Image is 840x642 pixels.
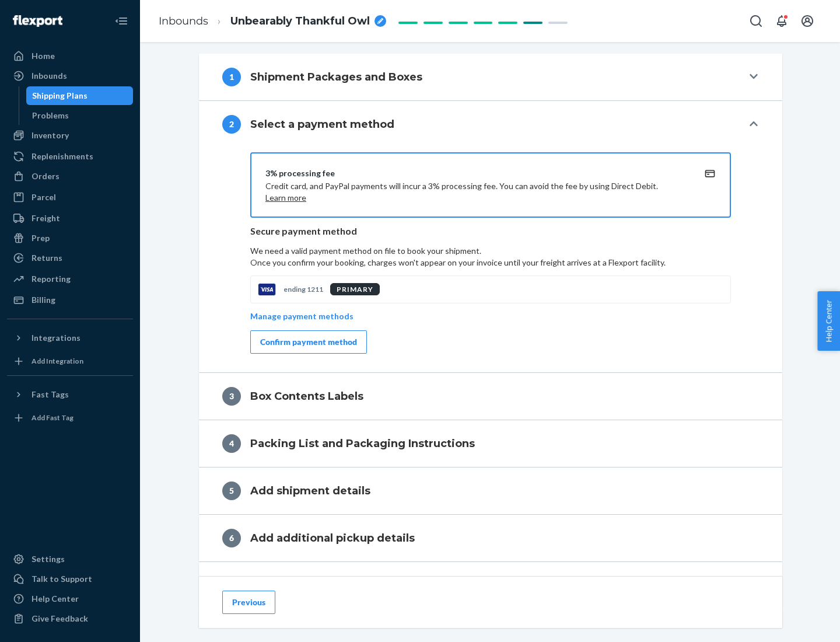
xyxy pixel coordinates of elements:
[199,467,782,514] button: 5Add shipment details
[32,191,56,203] div: Parcel
[199,515,782,561] button: 6Add additional pickup details
[7,550,133,568] a: Settings
[32,110,69,121] div: Problems
[7,589,133,608] a: Help Center
[283,284,323,294] p: ending 1211
[222,387,241,406] div: 3
[250,310,353,322] p: Manage payment methods
[250,483,370,498] h4: Add shipment details
[260,336,357,348] div: Confirm payment method
[330,283,380,295] div: PRIMARY
[199,562,782,609] button: 7Shipping Quote
[32,50,55,62] div: Home
[250,389,363,404] h4: Box Contents Labels
[32,90,87,102] div: Shipping Plans
[32,413,73,423] div: Add Fast Tag
[7,147,133,166] a: Replenishments
[32,151,93,162] div: Replenishments
[32,573,92,585] div: Talk to Support
[7,167,133,186] a: Orders
[7,385,133,404] button: Fast Tags
[7,329,133,347] button: Integrations
[7,188,133,207] a: Parcel
[32,389,69,400] div: Fast Tags
[222,591,275,614] button: Previous
[744,9,768,33] button: Open Search Box
[7,352,133,371] a: Add Integration
[32,294,55,306] div: Billing
[817,291,840,351] button: Help Center
[32,232,50,244] div: Prep
[250,225,731,238] p: Secure payment method
[32,70,67,82] div: Inbounds
[32,356,83,366] div: Add Integration
[250,436,475,451] h4: Packing List and Packaging Instructions
[265,192,306,204] button: Learn more
[250,330,367,354] button: Confirm payment method
[32,613,88,624] div: Give Feedback
[7,409,133,427] a: Add Fast Tag
[199,101,782,148] button: 2Select a payment method
[250,257,731,268] p: Once you confirm your booking, charges won't appear on your invoice until your freight arrives at...
[796,9,819,33] button: Open account menu
[26,86,134,105] a: Shipping Plans
[13,15,62,27] img: Flexport logo
[7,570,133,588] a: Talk to Support
[222,481,241,500] div: 5
[265,168,688,179] div: 3% processing fee
[32,170,60,182] div: Orders
[32,273,71,285] div: Reporting
[149,4,395,39] ol: breadcrumbs
[32,130,69,141] div: Inventory
[7,126,133,145] a: Inventory
[7,229,133,247] a: Prep
[32,332,80,344] div: Integrations
[7,291,133,309] a: Billing
[159,15,208,27] a: Inbounds
[32,252,62,264] div: Returns
[32,553,65,565] div: Settings
[250,245,731,268] p: We need a valid payment method on file to book your shipment.
[110,9,133,33] button: Close Navigation
[32,212,60,224] div: Freight
[199,420,782,467] button: 4Packing List and Packaging Instructions
[7,67,133,85] a: Inbounds
[770,9,793,33] button: Open notifications
[26,106,134,125] a: Problems
[222,434,241,453] div: 4
[222,68,241,86] div: 1
[7,209,133,228] a: Freight
[32,593,79,605] div: Help Center
[250,69,422,85] h4: Shipment Packages and Boxes
[7,609,133,628] button: Give Feedback
[265,180,688,204] p: Credit card, and PayPal payments will incur a 3% processing fee. You can avoid the fee by using D...
[199,54,782,100] button: 1Shipment Packages and Boxes
[222,115,241,134] div: 2
[250,531,415,546] h4: Add additional pickup details
[230,14,370,29] span: Unbearably Thankful Owl
[7,270,133,288] a: Reporting
[199,373,782,420] button: 3Box Contents Labels
[222,529,241,547] div: 6
[7,47,133,65] a: Home
[250,117,394,132] h4: Select a payment method
[7,249,133,267] a: Returns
